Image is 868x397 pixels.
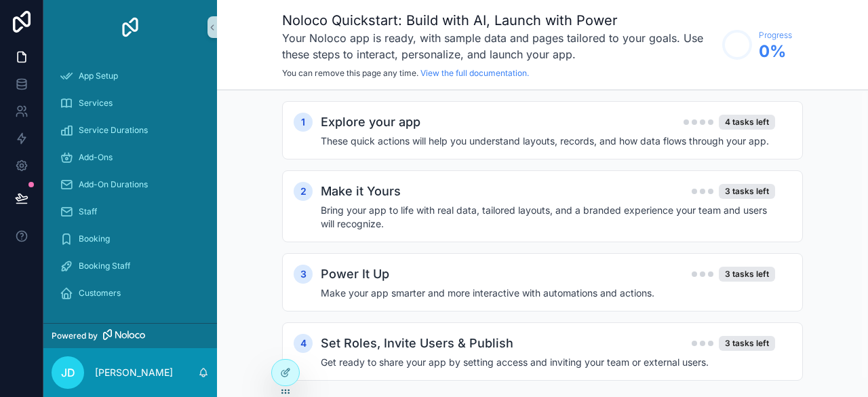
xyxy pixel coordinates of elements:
[759,41,792,62] span: 0 %
[52,145,209,170] a: Add-Ons
[282,68,418,78] span: You can remove this page any time.
[119,16,141,38] img: App logo
[759,30,792,41] span: Progress
[420,68,529,78] a: View the full documentation.
[79,288,121,299] span: Customers
[79,179,148,190] span: Add-On Durations
[79,125,148,136] span: Service Durations
[95,366,173,379] p: [PERSON_NAME]
[79,98,113,109] span: Services
[52,64,209,88] a: App Setup
[282,30,715,62] h3: Your Noloco app is ready, with sample data and pages tailored to your goals. Use these steps to i...
[52,281,209,305] a: Customers
[52,227,209,251] a: Booking
[52,172,209,197] a: Add-On Durations
[52,330,98,341] span: Powered by
[282,11,715,30] h1: Noloco Quickstart: Build with AI, Launch with Power
[61,364,75,381] span: JD
[79,152,113,163] span: Add-Ons
[52,254,209,278] a: Booking Staff
[43,54,217,323] div: scrollable content
[43,323,217,348] a: Powered by
[52,118,209,143] a: Service Durations
[52,200,209,224] a: Staff
[79,206,97,217] span: Staff
[52,91,209,115] a: Services
[79,71,118,81] span: App Setup
[79,233,110,244] span: Booking
[79,261,130,271] span: Booking Staff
